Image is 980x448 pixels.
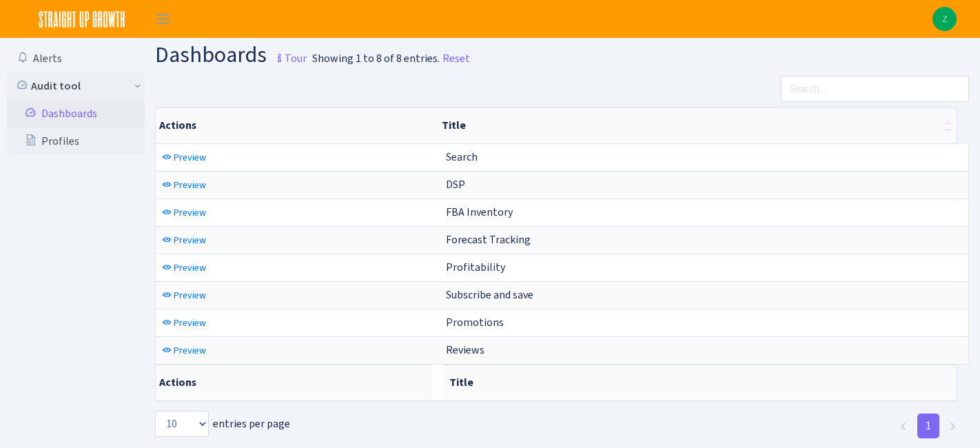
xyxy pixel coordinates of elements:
[145,8,180,30] button: Toggle navigation
[446,260,505,274] span: Profitability
[446,232,531,247] span: Forecast Tracking
[436,108,957,143] th: Title : activate to sort column ascending
[932,7,957,31] img: Zach Belous
[159,174,210,196] a: Preview
[174,344,206,357] span: Preview
[446,287,533,302] span: Subscribe and save
[174,151,206,164] span: Preview
[159,147,210,168] a: Preview
[174,316,206,329] span: Preview
[444,365,957,400] th: Title
[442,50,470,67] a: Reset
[159,285,210,306] a: Preview
[446,150,478,164] span: Search
[781,76,969,102] input: Search...
[446,315,504,329] span: Promotions
[159,257,210,278] a: Preview
[159,202,210,223] a: Preview
[267,40,307,69] a: Tour
[446,343,484,357] span: Reviews
[174,261,206,274] span: Preview
[446,205,513,219] span: FBA Inventory
[174,179,206,192] span: Preview
[312,50,440,67] div: Showing 1 to 8 of 8 entries.
[917,414,939,438] a: 1
[174,234,206,247] span: Preview
[156,108,436,143] th: Actions
[7,128,145,155] a: Profiles
[159,230,210,251] a: Preview
[7,72,145,100] a: Audit tool
[155,43,307,70] h1: Dashboards
[174,206,206,219] span: Preview
[156,365,432,400] th: Actions
[159,312,210,334] a: Preview
[446,177,465,192] span: DSP
[174,289,206,302] span: Preview
[932,7,957,31] a: Z
[155,411,290,437] label: entries per page
[155,411,209,437] select: entries per page
[7,45,145,72] a: Alerts
[7,100,145,128] a: Dashboards
[159,340,210,361] a: Preview
[271,47,307,70] small: Tour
